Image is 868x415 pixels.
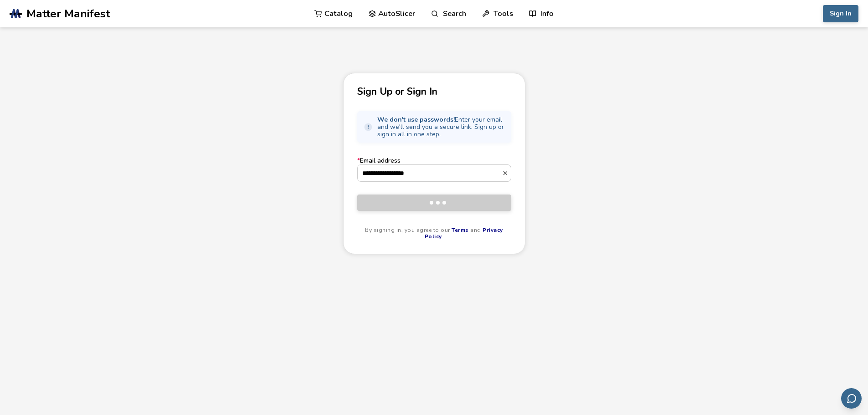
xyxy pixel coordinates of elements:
p: Sign Up or Sign In [357,87,511,97]
p: By signing in, you agree to our and . [357,227,511,240]
button: Send feedback via email [841,388,862,409]
a: Terms [452,226,469,234]
strong: We don't use passwords! [377,115,455,124]
button: *Email address [502,170,511,176]
a: Privacy Policy [425,226,503,240]
span: Enter your email and we'll send you a secure link. Sign up or sign in all in one step. [377,116,505,138]
label: Email address [357,157,511,182]
input: *Email address [358,165,502,181]
span: Matter Manifest [26,7,110,20]
button: Sign In [823,5,858,22]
